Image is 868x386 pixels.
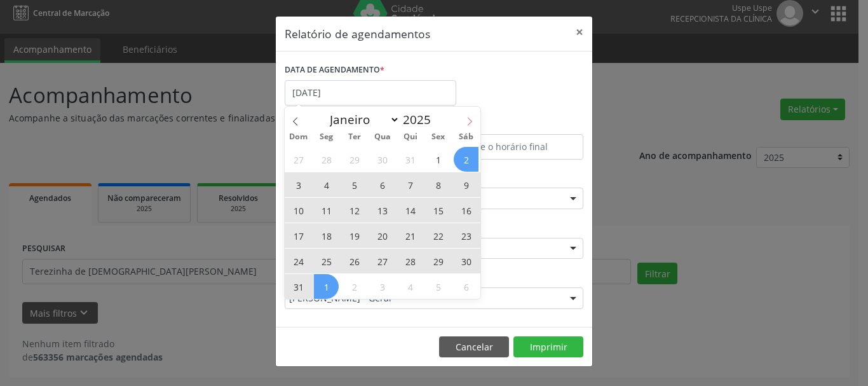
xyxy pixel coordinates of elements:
[398,198,423,223] span: Agosto 14, 2025
[454,249,478,273] span: Agosto 30, 2025
[424,133,452,141] span: Sex
[285,60,384,80] label: DATA DE AGENDAMENTO
[342,172,367,197] span: Agosto 5, 2025
[398,223,423,248] span: Agosto 21, 2025
[454,147,478,172] span: Agosto 2, 2025
[370,198,395,223] span: Agosto 13, 2025
[369,133,397,141] span: Qua
[323,111,400,128] select: Month
[285,80,456,106] input: Selecione uma data ou intervalo
[285,133,313,141] span: Dom
[314,147,339,172] span: Julho 28, 2025
[426,147,451,172] span: Agosto 1, 2025
[314,172,339,197] span: Agosto 4, 2025
[426,223,451,248] span: Agosto 22, 2025
[286,147,311,172] span: Julho 27, 2025
[454,198,478,223] span: Agosto 16, 2025
[397,133,424,141] span: Qui
[370,274,395,299] span: Setembro 3, 2025
[342,274,367,299] span: Setembro 2, 2025
[426,172,451,197] span: Agosto 8, 2025
[437,134,583,160] input: Selecione o horário final
[286,249,311,273] span: Agosto 24, 2025
[426,198,451,223] span: Agosto 15, 2025
[426,249,451,273] span: Agosto 29, 2025
[314,274,339,299] span: Setembro 1, 2025
[342,198,367,223] span: Agosto 12, 2025
[286,274,311,299] span: Agosto 31, 2025
[370,172,395,197] span: Agosto 6, 2025
[286,198,311,223] span: Agosto 10, 2025
[341,133,369,141] span: Ter
[370,223,395,248] span: Agosto 20, 2025
[513,336,583,358] button: Imprimir
[313,133,341,141] span: Seg
[342,223,367,248] span: Agosto 19, 2025
[426,274,451,299] span: Setembro 5, 2025
[286,223,311,248] span: Agosto 17, 2025
[398,249,423,273] span: Agosto 28, 2025
[370,249,395,273] span: Agosto 27, 2025
[567,17,592,48] button: Close
[285,25,430,42] h5: Relatório de agendamentos
[398,147,423,172] span: Julho 31, 2025
[370,147,395,172] span: Julho 30, 2025
[439,336,509,358] button: Cancelar
[398,274,423,299] span: Setembro 4, 2025
[454,274,478,299] span: Setembro 6, 2025
[454,172,478,197] span: Agosto 9, 2025
[314,198,339,223] span: Agosto 11, 2025
[314,249,339,273] span: Agosto 25, 2025
[437,114,583,134] label: ATÉ
[398,172,423,197] span: Agosto 7, 2025
[314,223,339,248] span: Agosto 18, 2025
[452,133,480,141] span: Sáb
[342,147,367,172] span: Julho 29, 2025
[342,249,367,273] span: Agosto 26, 2025
[286,172,311,197] span: Agosto 3, 2025
[400,111,442,128] input: Year
[454,223,478,248] span: Agosto 23, 2025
